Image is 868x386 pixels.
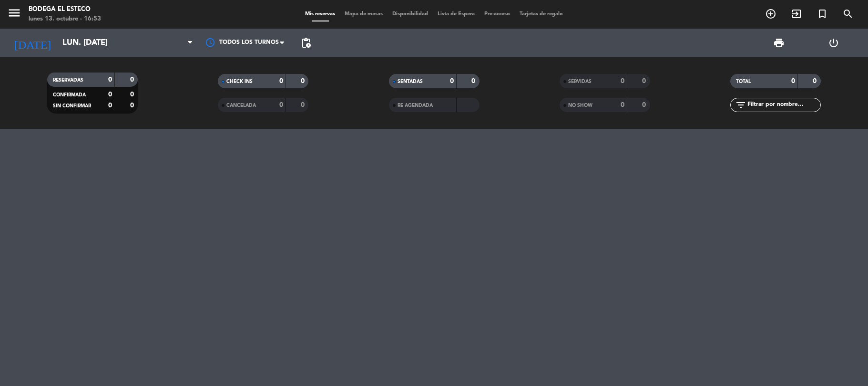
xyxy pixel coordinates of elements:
[621,78,624,84] strong: 0
[791,8,802,20] i: exit_to_app
[130,76,136,83] strong: 0
[7,6,21,23] button: menu
[53,93,86,97] span: CONFIRMADA
[642,78,648,84] strong: 0
[279,102,283,108] strong: 0
[108,76,112,83] strong: 0
[746,100,820,110] input: Filtrar por nombre...
[813,78,818,84] strong: 0
[7,6,21,20] i: menu
[433,11,480,17] span: Lista de Espera
[807,29,861,57] div: LOG OUT
[817,8,828,20] i: turned_in_not
[642,102,648,108] strong: 0
[515,11,568,17] span: Tarjetas de regalo
[621,102,624,108] strong: 0
[226,103,256,108] span: CANCELADA
[130,102,136,109] strong: 0
[736,79,751,84] span: TOTAL
[568,79,592,84] span: SERVIDAS
[398,103,433,108] span: RE AGENDADA
[301,78,306,84] strong: 0
[130,91,136,98] strong: 0
[89,37,100,49] i: arrow_drop_down
[7,32,58,53] i: [DATE]
[568,103,592,108] span: NO SHOW
[388,11,433,17] span: Disponibilidad
[29,14,101,24] div: lunes 13. octubre - 16:53
[29,5,101,14] div: Bodega El Esteco
[773,37,785,49] span: print
[300,11,340,17] span: Mis reservas
[340,11,388,17] span: Mapa de mesas
[53,78,83,83] span: RESERVADAS
[398,79,423,84] span: SENTADAS
[735,99,746,111] i: filter_list
[108,91,112,98] strong: 0
[765,8,776,20] i: add_circle_outline
[108,102,112,109] strong: 0
[53,104,91,108] span: SIN CONFIRMAR
[828,37,839,49] i: power_settings_new
[842,8,854,20] i: search
[450,78,454,84] strong: 0
[226,79,253,84] span: CHECK INS
[471,78,477,84] strong: 0
[279,78,283,84] strong: 0
[301,102,306,108] strong: 0
[791,78,795,84] strong: 0
[300,37,312,49] span: pending_actions
[480,11,515,17] span: Pre-acceso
